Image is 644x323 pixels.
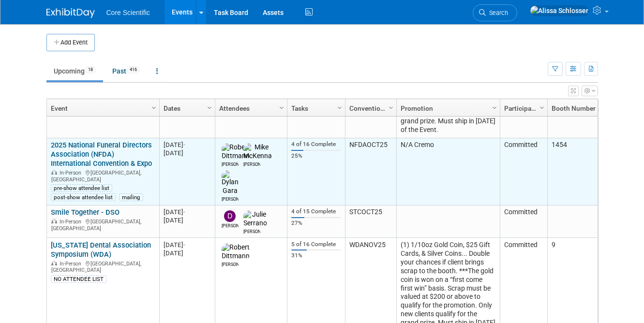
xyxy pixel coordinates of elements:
span: 416 [127,66,140,73]
a: Column Settings [489,100,500,115]
a: Column Settings [204,100,215,115]
div: [GEOGRAPHIC_DATA], [GEOGRAPHIC_DATA] [51,259,155,274]
a: Column Settings [596,100,607,115]
div: 27% [291,220,341,227]
div: [GEOGRAPHIC_DATA], [GEOGRAPHIC_DATA] [51,217,155,232]
span: Column Settings [150,104,158,112]
div: [DATE] [164,249,210,257]
a: Upcoming18 [46,62,103,80]
a: Column Settings [334,100,345,115]
div: Mike McKenna [243,161,260,168]
span: In-Person [60,219,84,225]
a: Past416 [105,62,147,80]
a: Promotion [401,100,494,117]
a: Booth Number [552,100,600,117]
div: [DATE] [164,149,210,157]
img: Dylan Gara [222,170,239,195]
img: In-Person Event [51,219,57,223]
div: 4 of 15 Complete [291,208,341,215]
a: Column Settings [386,100,396,115]
span: Search [486,9,508,16]
td: N/A Cremo [396,138,500,206]
a: 2025 National Funeral Directors Association (NFDA) International Convention & Expo [51,141,152,168]
div: [DATE] [164,241,210,249]
img: Mike McKenna [243,143,272,161]
div: 4 of 16 Complete [291,141,341,148]
span: In-Person [60,170,84,176]
div: [DATE] [164,141,210,149]
span: Core Scientific [106,9,150,16]
img: Alissa Schlosser [530,5,589,16]
img: Robert Dittmann [222,243,250,261]
span: Column Settings [387,104,395,112]
div: mailing [119,193,143,201]
span: In-Person [60,261,84,267]
div: pre-show attendee list [51,184,112,192]
div: Robert Dittmann [222,261,239,268]
div: post-show attendee list [51,193,116,201]
div: [DATE] [164,216,210,224]
span: Column Settings [538,104,546,112]
div: NO ATTENDEE LIST [51,275,106,283]
span: - [183,241,185,249]
div: Robert Dittmann [222,161,239,168]
td: Committed [500,138,547,206]
div: Julie Serrano [243,228,260,235]
a: Column Settings [276,100,287,115]
img: In-Person Event [51,170,57,175]
div: Dylan Gara [222,195,239,203]
span: Column Settings [491,104,498,112]
button: Add Event [46,34,95,51]
img: ExhibitDay [46,8,95,18]
div: [GEOGRAPHIC_DATA], [GEOGRAPHIC_DATA] [51,168,155,183]
span: - [183,208,185,216]
td: STCOCT25 [345,206,396,238]
span: Column Settings [278,104,285,112]
a: Smile Together - DSO [51,208,120,217]
img: Dan Boro [224,210,236,222]
span: Column Settings [206,104,213,112]
a: Convention Code [349,100,390,117]
div: 31% [291,252,341,259]
a: Attendees [219,100,281,117]
td: NFDAOCT25 [345,138,396,206]
span: - [183,141,185,148]
div: 25% [291,152,341,160]
a: Column Settings [149,100,159,115]
div: Dan Boro [222,222,239,229]
td: Committed [500,206,547,238]
img: Robert Dittmann [222,143,250,161]
a: Column Settings [537,100,547,115]
a: Participation [504,100,541,117]
div: 5 of 16 Complete [291,241,341,248]
a: Dates [164,100,209,117]
a: [US_STATE] Dental Association Symposium (WDA) [51,241,151,259]
span: Column Settings [336,104,344,112]
a: Event [51,100,153,117]
a: Search [473,4,517,21]
a: Tasks [291,100,339,117]
img: In-Person Event [51,261,57,265]
td: 1454 [547,138,607,206]
img: Julie Serrano [243,210,267,228]
span: 18 [85,66,96,73]
div: [DATE] [164,208,210,216]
